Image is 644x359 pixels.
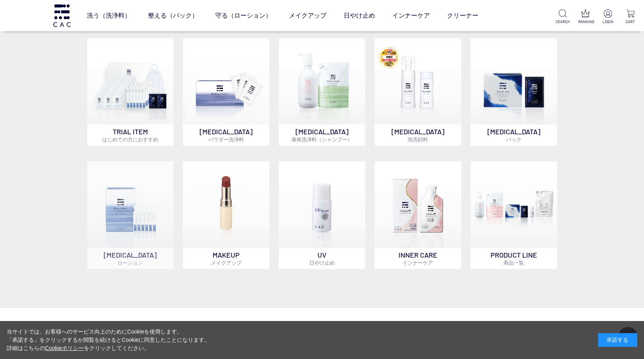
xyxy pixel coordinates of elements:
img: トライアルセット [87,38,174,125]
p: UV [279,248,365,269]
span: ローション [117,260,143,266]
a: RANKING [578,9,593,25]
a: メイクアップ [289,5,327,27]
a: LOGIN [601,9,615,25]
span: パック [506,136,521,143]
a: SEARCH [556,9,570,25]
span: 商品一覧 [503,260,524,266]
p: [MEDICAL_DATA] [87,248,174,269]
a: MAKEUPメイクアップ [183,161,269,269]
a: [MEDICAL_DATA]ローション [87,161,174,269]
a: CART [623,9,638,25]
a: [MEDICAL_DATA]液体洗浄料（シャンプー） [279,38,365,146]
img: インナーケア [375,161,461,248]
p: INNER CARE [375,248,461,269]
a: 泡洗顔料 [MEDICAL_DATA]泡洗顔料 [375,38,461,146]
p: [MEDICAL_DATA] [183,124,269,146]
a: 洗う（洗浄料） [87,5,131,27]
span: パウダー洗浄料 [208,136,244,143]
a: トライアルセット TRIAL ITEMはじめての方におすすめ [87,38,174,146]
p: [MEDICAL_DATA] [375,124,461,146]
p: [MEDICAL_DATA] [279,124,365,146]
a: インナーケア INNER CAREインナーケア [375,161,461,269]
a: 守る（ローション） [215,5,272,27]
p: CART [623,19,638,25]
a: [MEDICAL_DATA]パック [471,38,557,146]
a: 整える（パック） [148,5,198,27]
span: インナーケア [402,260,433,266]
a: UV日やけ止め [279,161,365,269]
a: [MEDICAL_DATA]パウダー洗浄料 [183,38,269,146]
span: メイクアップ [211,260,242,266]
p: SEARCH [556,19,570,25]
a: クリーナー [447,5,478,27]
div: 当サイトでは、お客様へのサービス向上のためにCookieを使用します。 「承諾する」をクリックするか閲覧を続けるとCookieに同意したことになります。 詳細はこちらの をクリックしてください。 [7,328,210,352]
p: RANKING [578,19,593,25]
img: logo [52,4,72,27]
span: 日やけ止め [309,260,335,266]
p: MAKEUP [183,248,269,269]
p: LOGIN [601,19,615,25]
p: TRIAL ITEM [87,124,174,146]
span: 液体洗浄料（シャンプー） [291,136,352,143]
img: 泡洗顔料 [375,38,461,125]
span: はじめての方におすすめ [102,136,158,143]
a: Cookieポリシー [45,345,84,351]
div: 承諾する [598,333,637,347]
a: インナーケア [392,5,430,27]
a: PRODUCT LINE商品一覧 [471,161,557,269]
a: 日やけ止め [344,5,375,27]
span: 泡洗顔料 [408,136,428,143]
p: PRODUCT LINE [471,248,557,269]
p: [MEDICAL_DATA] [471,124,557,146]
